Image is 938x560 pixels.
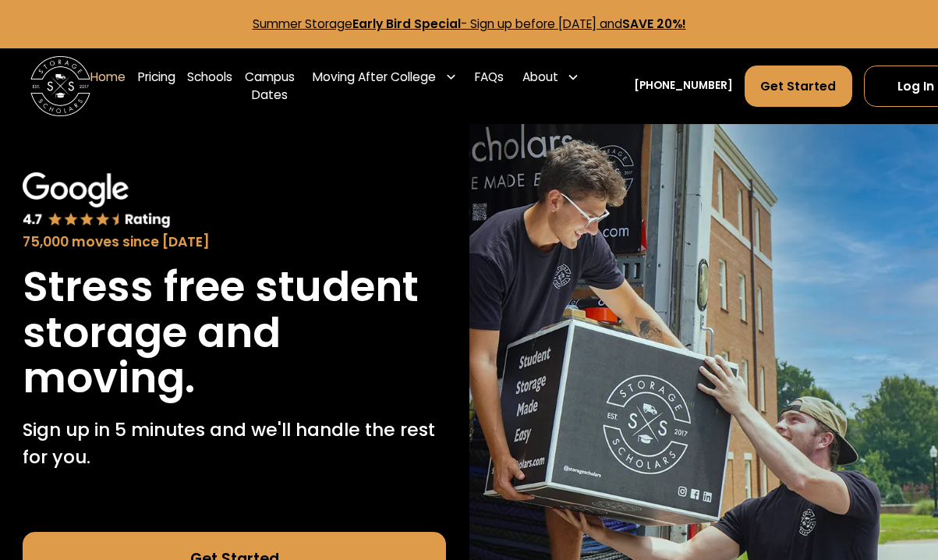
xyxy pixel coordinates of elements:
a: Summer StorageEarly Bird Special- Sign up before [DATE] andSAVE 20%! [253,16,686,32]
div: Moving After College [313,68,436,86]
img: Google 4.7 star rating [23,172,171,229]
a: [PHONE_NUMBER] [634,78,733,94]
div: About [516,56,586,98]
a: Pricing [138,56,175,117]
strong: Early Bird Special [352,16,461,32]
div: Moving After College [306,56,463,98]
p: Sign up in 5 minutes and we'll handle the rest for you. [23,416,446,471]
a: Home [90,56,126,117]
strong: SAVE 20%! [622,16,686,32]
a: Schools [187,56,232,117]
a: Campus Dates [245,56,295,117]
a: FAQs [475,56,504,117]
a: home [30,56,91,117]
img: Storage Scholars main logo [30,56,91,117]
div: About [522,68,558,86]
h1: Stress free student storage and moving. [23,264,446,402]
a: Get Started [745,66,852,106]
div: 75,000 moves since [DATE] [23,232,446,252]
